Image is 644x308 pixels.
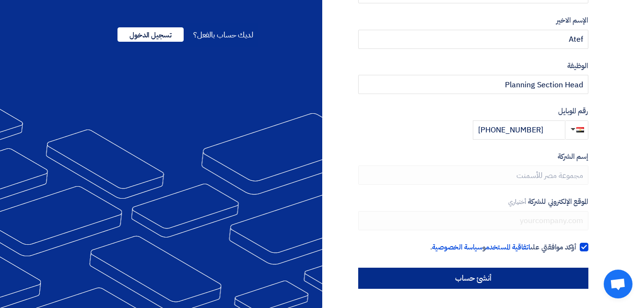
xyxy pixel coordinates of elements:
[358,60,588,71] label: الوظيفة
[193,29,253,41] span: لديك حساب بالفعل؟
[358,75,588,94] input: أدخل الوظيفة ...
[604,270,632,298] div: Open chat
[432,242,482,252] a: سياسة الخصوصية
[486,242,530,252] a: اتفاقية المستخدم
[430,242,576,253] span: أؤكد موافقتي على و .
[508,197,527,206] span: أختياري
[473,120,565,140] input: أدخل رقم الموبايل ...
[358,166,588,185] input: أدخل إسم الشركة ...
[358,268,588,289] input: أنشئ حساب
[358,196,588,207] label: الموقع الإلكتروني للشركة
[117,27,184,42] span: تسجيل الدخول
[117,29,184,41] a: تسجيل الدخول
[358,15,588,26] label: الإسم الاخير
[358,151,588,162] label: إسم الشركة
[358,211,588,230] input: yourcompany.com
[358,30,588,49] input: أدخل الإسم الاخير ...
[358,106,588,117] label: رقم الموبايل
